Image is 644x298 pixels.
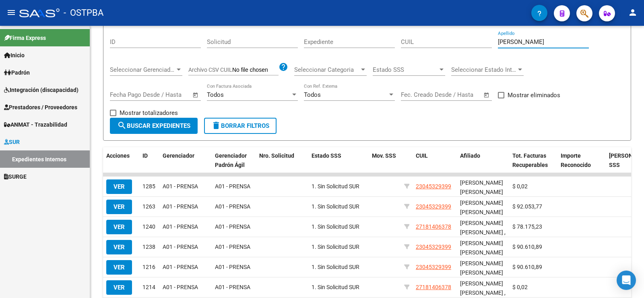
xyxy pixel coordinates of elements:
[163,284,198,290] span: A01 - PRENSA
[457,147,509,174] datatable-header-cell: Afiliado
[207,91,224,98] span: Todos
[416,284,451,290] span: 27181406378
[561,152,591,168] span: Importe Reconocido
[212,147,256,174] datatable-header-cell: Gerenciador Padrón Ágil
[628,8,638,17] mat-icon: person
[188,67,232,73] span: Archivo CSV CUIL
[142,183,155,190] span: 1285
[142,203,155,210] span: 1263
[508,90,560,100] span: Mostrar eliminados
[4,33,46,42] span: Firma Express
[460,200,503,215] span: [PERSON_NAME] [PERSON_NAME]
[163,183,198,190] span: A01 - PRENSA
[416,244,451,250] span: 23045329399
[373,66,438,73] span: Estado SSS
[512,152,548,168] span: Tot. Facturas Recuperables
[312,203,359,210] span: 1. Sin Solicitud SUR
[308,147,369,174] datatable-header-cell: Estado SSS
[312,264,359,270] span: 1. Sin Solicitud SUR
[256,147,308,174] datatable-header-cell: Nro. Solicitud
[106,200,132,214] button: VER
[6,8,16,17] mat-icon: menu
[416,152,428,159] span: CUIL
[142,264,155,270] span: 1216
[512,223,542,230] span: $ 78.175,23
[106,260,132,275] button: VER
[114,244,125,251] span: VER
[441,91,480,98] input: Fecha fin
[215,244,250,250] span: A01 - PRENSA
[64,4,103,22] span: - OSTPBA
[114,183,125,190] span: VER
[110,91,142,98] input: Fecha inicio
[211,122,269,129] span: Borrar Filtros
[106,220,132,234] button: VER
[163,264,198,270] span: A01 - PRENSA
[312,183,359,190] span: 1. Sin Solicitud SUR
[512,203,542,210] span: $ 92.053,77
[4,103,77,112] span: Prestadores / Proveedores
[114,264,125,271] span: VER
[512,183,528,190] span: $ 0,02
[139,147,159,174] datatable-header-cell: ID
[460,240,503,256] span: [PERSON_NAME] [PERSON_NAME]
[312,284,359,290] span: 1. Sin Solicitud SUR
[4,85,78,94] span: Integración (discapacidad)
[106,179,132,194] button: VER
[416,183,451,190] span: 23045329399
[163,223,198,230] span: A01 - PRENSA
[369,147,401,174] datatable-header-cell: Mov. SSS
[114,223,125,231] span: VER
[294,66,359,73] span: Seleccionar Categoria
[232,67,279,74] input: Archivo CSV CUIL
[4,51,25,60] span: Inicio
[215,223,250,230] span: A01 - PRENSA
[110,118,198,134] button: Buscar Expedientes
[460,260,503,276] span: [PERSON_NAME] [PERSON_NAME]
[372,152,396,159] span: Mov. SSS
[117,122,190,129] span: Buscar Expedientes
[512,244,542,250] span: $ 90.610,89
[512,284,528,290] span: $ 0,02
[215,152,247,168] span: Gerenciador Padrón Ágil
[416,203,451,210] span: 23045329399
[142,223,155,230] span: 1240
[312,223,359,230] span: 1. Sin Solicitud SUR
[279,62,288,72] mat-icon: help
[413,147,457,174] datatable-header-cell: CUIL
[142,244,155,250] span: 1238
[211,121,221,130] mat-icon: delete
[142,284,155,290] span: 1214
[4,172,27,181] span: SURGE
[617,271,636,290] div: Open Intercom Messenger
[460,179,503,195] span: [PERSON_NAME] [PERSON_NAME]
[512,264,542,270] span: $ 90.610,89
[120,108,178,118] span: Mostrar totalizadores
[4,138,20,146] span: SUR
[451,66,516,73] span: Seleccionar Estado Interno
[106,240,132,254] button: VER
[106,280,132,295] button: VER
[114,203,125,210] span: VER
[142,152,148,159] span: ID
[103,147,139,174] datatable-header-cell: Acciones
[557,147,606,174] datatable-header-cell: Importe Reconocido
[509,147,557,174] datatable-header-cell: Tot. Facturas Recuperables
[460,152,480,159] span: Afiliado
[215,203,250,210] span: A01 - PRENSA
[191,90,200,100] button: Open calendar
[401,91,433,98] input: Fecha inicio
[114,284,125,291] span: VER
[163,203,198,210] span: A01 - PRENSA
[416,264,451,270] span: 23045329399
[150,91,189,98] input: Fecha fin
[312,152,341,159] span: Estado SSS
[259,152,294,159] span: Nro. Solicitud
[312,244,359,250] span: 1. Sin Solicitud SUR
[110,66,175,73] span: Seleccionar Gerenciador
[163,244,198,250] span: A01 - PRENSA
[204,118,277,134] button: Borrar Filtros
[4,120,67,129] span: ANMAT - Trazabilidad
[4,68,30,77] span: Padrón
[117,121,127,130] mat-icon: search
